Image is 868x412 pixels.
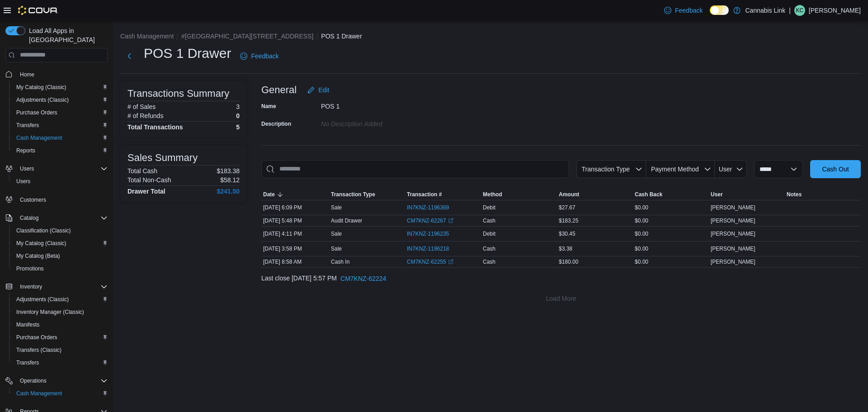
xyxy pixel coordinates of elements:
[635,191,662,198] span: Cash Back
[318,85,329,95] span: Edit
[660,1,706,19] a: Feedback
[321,33,362,40] button: POS 1 Drawer
[483,258,495,265] span: Cash
[407,202,458,213] button: IN7KNZ-1196369
[236,123,240,131] h4: 5
[559,217,578,224] span: $183.25
[711,245,755,252] span: [PERSON_NAME]
[407,230,449,237] span: IN7KNZ-1196235
[2,374,111,387] button: Operations
[263,191,275,198] span: Date
[483,245,495,252] span: Cash
[483,191,502,198] span: Method
[261,160,569,178] input: This is a search bar. As you type, the results lower in the page will automatically filter.
[217,188,240,195] h4: $241.50
[25,26,108,44] span: Load All Apps in [GEOGRAPHIC_DATA]
[9,224,111,237] button: Classification (Classic)
[9,119,111,132] button: Transfers
[261,202,329,213] div: [DATE] 6:09 PM
[407,191,442,198] span: Transaction #
[559,245,572,252] span: $3.38
[559,191,579,198] span: Amount
[711,204,755,211] span: [PERSON_NAME]
[16,390,62,397] span: Cash Management
[13,82,70,93] a: My Catalog (Classic)
[710,5,729,15] input: Dark Mode
[13,120,108,131] span: Transfers
[13,332,108,343] span: Purchase Orders
[13,388,108,399] span: Cash Management
[711,191,723,198] span: User
[2,68,111,81] button: Home
[810,160,861,178] button: Cash Out
[13,388,66,399] a: Cash Management
[13,82,108,93] span: My Catalog (Classic)
[13,238,108,249] span: My Catalog (Classic)
[559,230,576,237] span: $30.45
[16,163,38,174] button: Users
[261,243,329,254] div: [DATE] 3:58 PM
[483,230,495,237] span: Debit
[331,191,375,198] span: Transaction Type
[13,345,108,355] span: Transfers (Classic)
[405,189,481,200] button: Transaction #
[13,307,108,317] span: Inventory Manager (Classic)
[710,15,710,15] span: Dark Mode
[633,189,709,200] button: Cash Back
[261,270,861,288] div: Last close [DATE] 5:57 PM
[13,145,108,156] span: Reports
[16,321,39,328] span: Manifests
[16,96,69,104] span: Adjustments (Classic)
[13,133,66,143] a: Cash Management
[9,293,111,306] button: Adjustments (Classic)
[329,189,405,200] button: Transaction Type
[675,6,703,15] span: Feedback
[20,214,38,222] span: Catalog
[13,145,39,156] a: Reports
[13,176,108,187] span: Users
[236,103,240,110] p: 3
[16,194,108,205] span: Customers
[16,308,84,316] span: Inventory Manager (Classic)
[144,44,231,62] h1: POS 1 Drawer
[13,345,65,355] a: Transfers (Classic)
[633,228,709,239] div: $0.00
[785,189,861,200] button: Notes
[546,294,576,303] span: Load More
[483,204,495,211] span: Debit
[16,346,61,354] span: Transfers (Classic)
[633,202,709,213] div: $0.00
[127,103,156,110] h6: # of Sales
[9,106,111,119] button: Purchase Orders
[261,120,291,128] label: Description
[16,213,108,223] span: Catalog
[789,5,791,16] p: |
[809,5,861,16] p: [PERSON_NAME]
[2,280,111,293] button: Inventory
[13,95,108,105] span: Adjustments (Classic)
[711,217,755,224] span: [PERSON_NAME]
[16,122,39,129] span: Transfers
[581,166,630,173] span: Transaction Type
[633,215,709,226] div: $0.00
[13,319,108,330] span: Manifests
[261,289,861,308] button: Load More
[321,117,442,128] div: No Description added
[633,256,709,267] div: $0.00
[407,217,453,224] a: CM7KNZ-62267External link
[16,84,66,91] span: My Catalog (Classic)
[483,217,495,224] span: Cash
[9,318,111,331] button: Manifests
[9,262,111,275] button: Promotions
[13,294,72,305] a: Adjustments (Classic)
[719,166,732,173] span: User
[20,165,34,172] span: Users
[16,163,108,174] span: Users
[220,176,240,184] p: $58.12
[16,109,57,116] span: Purchase Orders
[13,332,61,343] a: Purchase Orders
[261,228,329,239] div: [DATE] 4:11 PM
[16,375,50,386] button: Operations
[633,243,709,254] div: $0.00
[217,167,240,175] p: $183.38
